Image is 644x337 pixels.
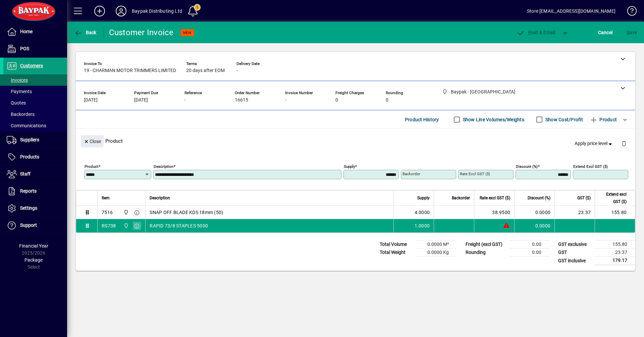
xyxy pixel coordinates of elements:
span: Support [20,222,37,228]
mat-label: Extend excl GST ($) [573,164,608,169]
div: Baypak Distributing Ltd [132,6,182,16]
a: Settings [3,200,67,217]
span: NEW [183,30,192,35]
td: Total Weight [376,249,417,257]
span: 16615 [235,97,248,103]
span: Description [150,194,170,202]
span: SNAP OFF BLADE KDS 18mm (50) [150,209,223,216]
td: 23.37 [595,249,635,257]
td: 0.00 [509,249,549,257]
mat-label: Backorder [402,172,420,176]
span: 1.0000 [415,222,430,229]
span: Reports [20,188,37,194]
a: Products [3,149,67,165]
span: Item [102,194,110,202]
label: Show Line Volumes/Weights [462,116,524,123]
a: Support [3,217,67,234]
span: Apply price level [575,140,613,147]
span: Communications [7,123,46,128]
td: 0.0000 M³ [417,241,457,249]
span: Product History [405,114,439,125]
div: RS738 [102,222,116,229]
td: 0.0000 Kg [417,249,457,257]
td: 179.17 [595,257,635,265]
td: GST [555,249,595,257]
td: 0.0000 [514,219,554,232]
button: Save [625,26,639,39]
button: Back [72,26,98,39]
span: Baypak - Onekawa [122,222,129,229]
td: 0.00 [509,241,549,249]
span: Baypak - Onekawa [122,209,129,216]
a: Quotes [3,97,67,109]
span: Rate excl GST ($) [480,194,510,202]
a: Home [3,23,67,40]
a: Payments [3,86,67,97]
span: 0 [386,97,388,103]
button: Delete [616,135,632,151]
span: Close [84,136,101,147]
span: Quotes [7,100,26,106]
span: [DATE] [134,97,148,103]
span: - [184,97,186,103]
span: - [285,97,286,103]
a: Communications [3,120,67,131]
span: POS [20,46,29,51]
span: GST ($) [577,194,591,202]
mat-label: Discount (%) [516,164,538,169]
span: Extend excl GST ($) [599,191,627,205]
mat-label: Description [154,164,173,169]
div: 38.9500 [478,209,510,216]
mat-label: Product [85,164,98,169]
div: 7516 [102,209,113,216]
button: Product [586,114,620,126]
td: Rounding [462,249,509,257]
span: 20 days after EOM [186,68,225,73]
div: Store [EMAIL_ADDRESS][DOMAIN_NAME] [527,6,615,16]
td: Freight (excl GST) [462,241,509,249]
span: Product [590,114,617,125]
span: Home [20,29,33,34]
span: ave [627,27,637,38]
button: Profile [110,5,132,17]
td: GST inclusive [555,257,595,265]
span: Back [74,30,97,35]
button: Close [81,135,104,147]
span: Settings [20,205,37,211]
td: 155.80 [595,206,635,219]
span: Supply [417,194,430,202]
span: Backorders [7,112,35,117]
span: 4.0000 [415,209,430,216]
span: Payments [7,89,32,94]
button: Post & Email [513,26,559,39]
span: P [528,30,531,35]
td: 23.37 [554,206,595,219]
button: Add [89,5,110,17]
a: Backorders [3,109,67,120]
a: POS [3,41,67,57]
app-page-header-button: Back [67,26,104,39]
label: Show Cost/Profit [544,116,583,123]
a: Invoices [3,74,67,86]
span: Products [20,154,39,159]
button: Apply price level [572,138,616,150]
td: 155.80 [595,241,635,249]
a: Reports [3,183,67,200]
button: Cancel [596,26,614,39]
a: Knowledge Base [622,1,636,23]
span: 0 [335,97,338,103]
span: 19 - CHARMAN MOTOR TRIMMERS LIMITED [84,68,176,73]
span: - [236,68,238,73]
span: Financial Year [19,243,48,249]
div: Product [76,129,635,153]
span: Staff [20,171,31,177]
td: 0.0000 [514,206,554,219]
span: Suppliers [20,137,39,142]
span: RAPID 73/8 STAPLES 5000 [150,222,208,229]
span: Invoices [7,77,28,83]
mat-label: Supply [344,164,355,169]
app-page-header-button: Delete [616,140,632,146]
button: Product History [402,114,442,126]
td: GST exclusive [555,241,595,249]
span: [DATE] [84,97,98,103]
